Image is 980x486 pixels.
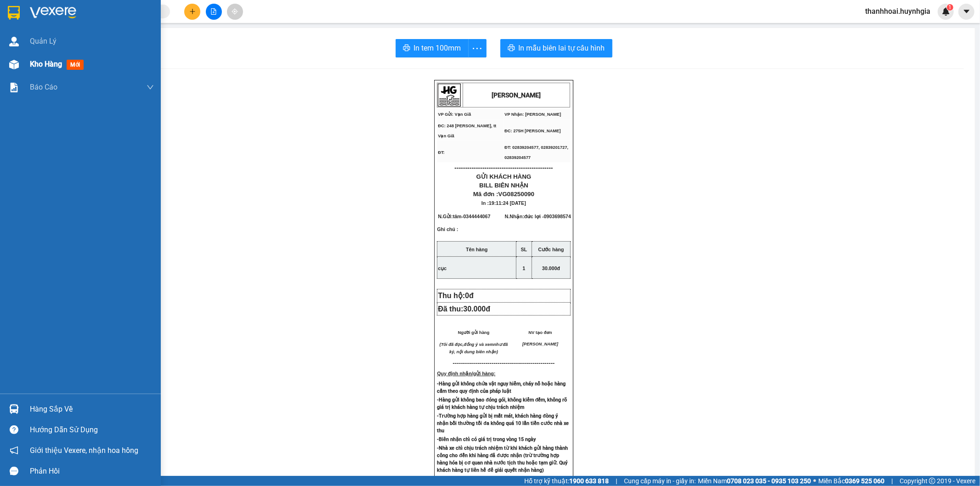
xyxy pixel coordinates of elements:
[7,59,35,68] span: Đã thu :
[438,305,490,313] span: Đã thu:
[505,214,571,219] span: N.Nhận:
[10,467,18,475] span: message
[845,477,884,485] strong: 0369 525 060
[30,60,62,68] span: Kho hàng
[521,247,527,252] strong: SL
[524,476,609,486] span: Hỗ trợ kỹ thuật:
[508,44,515,53] span: printer
[476,173,532,180] span: GỬI KHÁCH HÀNG
[210,8,217,15] span: file-add
[438,266,447,271] span: cục
[473,191,534,198] span: Mã đơn :
[30,81,57,93] span: Báo cáo
[396,39,469,57] button: printerIn tem 100mm
[30,445,138,456] span: Giới thiệu Vexere, nhận hoa hồng
[891,476,893,486] span: |
[189,8,196,15] span: plus
[498,191,535,198] span: VG08250090
[616,476,617,486] span: |
[463,214,490,219] span: 0344444067
[438,292,477,300] span: Thu hộ:
[458,330,490,335] span: Người gửi hàng
[453,360,459,367] span: ---
[813,479,816,483] span: ⚪️
[438,124,496,138] span: ĐC: 248 [PERSON_NAME], tt Vạn Giã
[8,8,72,19] div: Vạn Giã
[500,39,612,57] button: printerIn mẫu biên lai tự cấu hình
[79,28,152,40] div: đức lợi
[544,214,571,219] span: 0903698574
[479,182,528,189] span: BILL BIÊN NHẬN
[79,8,101,17] span: Nhận:
[466,247,487,252] strong: Tên hàng
[147,84,154,91] span: down
[528,330,552,335] span: NV tạo đơn
[929,478,935,484] span: copyright
[437,381,566,394] strong: -Hàng gửi không chứa vật nguy hiểm, cháy nổ hoặc hàng cấm theo quy định của pháp luật
[437,226,458,239] span: Ghi chú :
[948,4,952,11] span: 1
[492,91,541,99] strong: [PERSON_NAME]
[9,60,19,69] img: warehouse-icon
[519,42,605,54] span: In mẫu biên lai tự cấu hình
[538,247,564,252] strong: Cước hàng
[438,214,490,219] span: N.Gửi:
[468,39,487,57] button: more
[958,4,974,20] button: caret-down
[454,164,553,171] span: ----------------------------------------------
[463,305,490,313] span: 30.000đ
[727,477,811,485] strong: 0708 023 035 - 0935 103 250
[947,4,953,11] sup: 1
[8,6,20,20] img: logo-vxr
[524,214,571,219] span: đức lợi -
[504,145,568,160] span: ĐT: 02839204577, 02839201727, 02839204577
[462,214,491,219] span: -
[10,446,18,455] span: notification
[963,7,971,16] span: caret-down
[30,423,154,437] div: Hướng dẫn sử dụng
[30,35,57,47] span: Quản Lý
[437,445,568,473] strong: -Nhà xe chỉ chịu trách nhiệm từ khi khách gửi hàng thành công cho đến khi hàng đã được nhận (trừ ...
[437,371,495,376] strong: Quy định nhận/gửi hàng:
[184,4,200,20] button: plus
[232,8,238,15] span: aim
[9,404,19,414] img: warehouse-icon
[8,30,72,43] div: 0344444067
[9,37,19,46] img: warehouse-icon
[522,342,558,346] span: [PERSON_NAME]
[858,6,938,17] span: thanhhoai.huynhgia
[437,413,569,434] strong: -Trường hợp hàng gửi bị mất mát, khách hàng đòng ý nhận bồi thường tối đa không quá 10 lần tiền c...
[437,397,567,410] strong: -Hàng gửi không bao đóng gói, không kiểm đếm, không rõ giá trị khách hàng tự chịu trách nhiệm
[459,360,555,367] span: -----------------------------------------------
[469,43,486,54] span: more
[465,292,474,300] span: 0đ
[67,60,84,70] span: mới
[227,4,243,20] button: aim
[437,436,536,442] strong: -Biên nhận chỉ có giá trị trong vòng 15 ngày
[403,44,410,53] span: printer
[30,402,154,416] div: Hàng sắp về
[7,58,74,69] div: 30.000
[8,9,22,18] span: Gửi:
[489,200,526,206] span: 19:11:24 [DATE]
[440,342,494,347] em: (Tôi đã đọc,đồng ý và xem
[698,476,811,486] span: Miền Nam
[10,425,18,434] span: question-circle
[79,40,152,52] div: 0903698574
[523,266,526,271] span: 1
[438,112,471,117] span: VP Gửi: Vạn Giã
[206,4,222,20] button: file-add
[8,19,72,30] div: tâm
[942,7,950,16] img: icon-new-feature
[482,200,526,206] span: In :
[624,476,696,486] span: Cung cấp máy in - giấy in:
[79,8,152,28] div: [PERSON_NAME]
[453,214,462,219] span: tâm
[542,266,560,271] span: 30.000đ
[438,84,461,107] img: logo
[9,83,19,92] img: solution-icon
[818,476,884,486] span: Miền Bắc
[414,42,461,54] span: In tem 100mm
[569,477,609,485] strong: 1900 633 818
[438,150,445,155] span: ĐT:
